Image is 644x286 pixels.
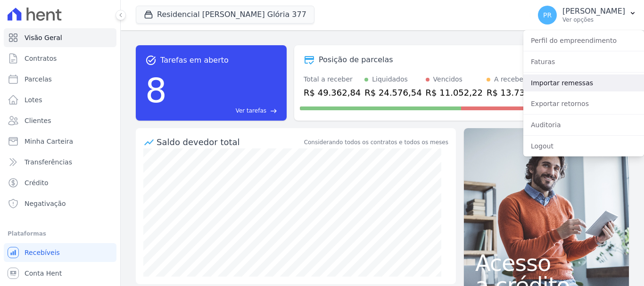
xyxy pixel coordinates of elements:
span: Acesso [475,252,618,274]
a: Lotes [4,90,116,109]
a: Parcelas [4,70,116,89]
a: Logout [523,138,644,155]
div: Vencidos [433,74,462,84]
a: Crédito [4,173,116,192]
span: Tarefas em aberto [160,55,229,66]
span: PR [543,12,552,18]
span: Clientes [25,116,51,125]
a: Faturas [523,53,644,70]
span: Visão Geral [25,33,62,42]
span: Minha Carteira [25,137,73,146]
div: R$ 13.734,08 [487,86,544,99]
a: Exportar retornos [523,95,644,112]
a: Conta Hent [4,264,116,283]
div: R$ 11.052,22 [426,86,483,99]
a: Recebíveis [4,243,116,262]
div: A receber [494,74,526,84]
button: Residencial [PERSON_NAME] Glória 377 [136,6,314,24]
span: Ver tarefas [236,106,266,115]
p: [PERSON_NAME] [562,7,625,16]
div: Considerando todos os contratos e todos os meses [304,138,448,147]
span: east [270,107,277,114]
a: Auditoria [523,116,644,133]
div: Liquidados [372,74,408,84]
span: Negativação [25,199,66,208]
div: Plataformas [8,228,113,239]
div: 8 [145,66,167,115]
a: Clientes [4,111,116,130]
span: Contratos [25,54,57,63]
span: task_alt [145,55,157,66]
button: PR [PERSON_NAME] Ver opções [530,2,644,28]
div: Posição de parcelas [319,54,393,65]
span: Conta Hent [25,269,62,278]
a: Minha Carteira [4,132,116,151]
span: Parcelas [25,74,52,84]
div: Total a receber [304,74,361,84]
span: Crédito [25,178,49,188]
a: Visão Geral [4,28,116,47]
div: R$ 49.362,84 [304,86,361,99]
a: Ver tarefas east [171,106,277,115]
a: Perfil do empreendimento [523,32,644,49]
span: Transferências [25,157,72,167]
span: Lotes [25,95,42,105]
a: Negativação [4,194,116,213]
div: R$ 24.576,54 [364,86,421,99]
span: Recebíveis [25,248,60,257]
a: Contratos [4,49,116,68]
p: Ver opções [562,16,625,24]
a: Transferências [4,153,116,172]
div: Saldo devedor total [157,136,302,148]
a: Importar remessas [523,74,644,91]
